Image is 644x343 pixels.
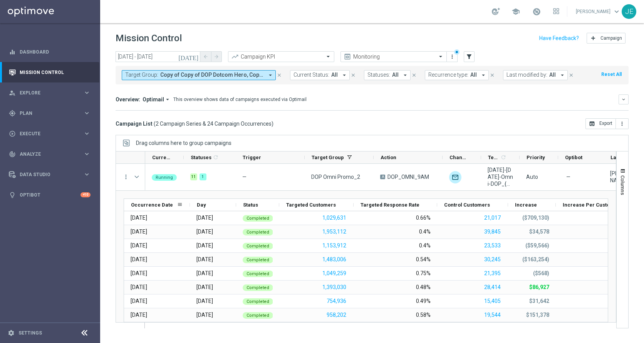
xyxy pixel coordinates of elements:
[83,130,91,137] i: keyboard_arrow_right
[211,51,222,62] button: arrow_forward
[231,53,239,61] i: trending_up
[196,311,213,318] div: Friday
[154,120,156,127] span: (
[9,89,83,96] div: Explore
[8,131,91,137] button: play_circle_outline Execute keyboard_arrow_right
[196,214,213,221] div: Friday
[160,72,264,78] span: Copy of Copy of DOP Dotcom Hero Copy of DOP Dotcom Hero Copy of DOP Omni Promo Copy of DOP Omni P...
[488,166,513,187] span: 8.10.25-Sunday-Omni-DOP_{X}, 8.11.25-Monday-Omni-DOP_{X}, 8.12.25-Tuesday-Omni-DOP_{X}, 8.13.25-W...
[20,152,83,156] span: Analyze
[190,173,197,180] div: 11
[326,310,347,320] button: 958,202
[416,214,431,221] div: 0.66%
[566,173,570,180] span: —
[211,153,219,161] span: Calculate column
[267,72,274,79] i: arrow_drop_down
[529,284,549,291] p: $86,927
[20,172,83,177] span: Data Studio
[563,202,620,208] span: Increase Per Customer
[9,110,83,117] div: Plan
[131,242,147,249] div: 03 Aug 2025
[243,256,273,263] colored-tag: Completed
[131,311,147,318] div: 08 Aug 2025
[616,118,629,129] button: more_vert
[8,192,91,198] div: lightbulb Optibot +10
[9,110,16,117] i: gps_fixed
[9,171,83,178] div: Data Studio
[515,202,537,208] span: Increase
[152,155,171,160] span: Current Status
[80,192,91,197] div: +10
[8,151,91,157] button: track_changes Analyze keyboard_arrow_right
[286,202,336,208] span: Targeted Customers
[425,70,489,80] button: Recurrence type: All arrow_drop_down
[506,72,547,78] span: Last modified by:
[8,110,91,116] div: gps_fixed Plan keyboard_arrow_right
[449,171,461,183] img: Optimail
[483,282,501,292] button: 28,414
[590,35,596,41] i: add
[466,53,473,60] i: filter_alt
[8,171,91,178] div: Data Studio keyboard_arrow_right
[9,151,83,158] div: Analyze
[20,131,83,136] span: Execute
[247,230,269,235] span: Completed
[621,97,626,102] i: keyboard_arrow_down
[416,284,431,291] div: 0.48%
[156,120,272,127] span: 2 Campaign Series & 24 Campaign Occurrences
[293,72,329,78] span: Current Status:
[83,171,91,178] i: keyboard_arrow_right
[8,49,91,55] button: equalizer Dashboard
[499,153,506,161] span: Calculate column
[549,72,556,78] span: All
[196,270,213,277] div: Tuesday
[116,33,182,44] h1: Mission Control
[525,242,549,249] p: ($59,566)
[131,256,147,263] div: 04 Aug 2025
[243,242,273,249] colored-tag: Completed
[131,298,147,304] div: 07 Aug 2025
[600,35,622,41] span: Campaign
[585,120,629,126] multiple-options-button: Export to CSV
[367,72,390,78] span: Statuses:
[500,154,506,160] i: refresh
[322,227,347,237] button: 1,953,112
[585,118,616,129] button: open_in_browser Export
[364,70,411,80] button: Statuses: All arrow_drop_down
[8,69,91,76] button: Mission Control
[344,53,351,61] i: preview
[122,173,129,180] button: more_vert
[196,228,213,235] div: Saturday
[152,173,177,181] colored-tag: Running
[9,89,16,96] i: person_search
[20,62,91,82] a: Mission Control
[290,70,350,80] button: Current Status: All arrow_drop_down
[116,96,140,103] h3: Overview:
[402,72,409,79] i: arrow_drop_down
[196,298,213,304] div: Thursday
[512,7,520,16] span: school
[247,299,269,304] span: Completed
[416,256,431,263] div: 0.54%
[589,121,595,127] i: open_in_browser
[392,72,399,78] span: All
[387,173,429,180] span: DOP_OMNI_9AM
[529,298,549,304] p: $31,642
[203,54,208,59] i: arrow_back
[243,311,273,319] colored-tag: Completed
[522,256,549,263] p: ($163,254)
[247,313,269,318] span: Completed
[228,51,334,62] ng-select: Campaign KPI
[178,53,199,60] i: [DATE]
[411,72,417,78] i: close
[136,140,231,146] span: Drag columns here to group campaigns
[470,72,477,78] span: All
[411,71,418,79] button: close
[322,282,347,292] button: 1,393,030
[483,255,501,264] button: 30,245
[9,62,91,82] div: Mission Control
